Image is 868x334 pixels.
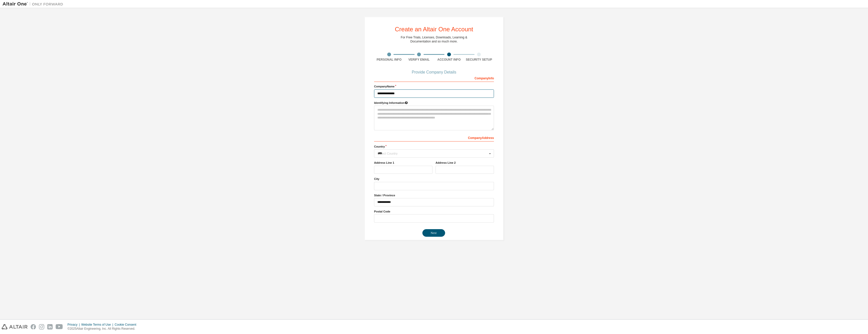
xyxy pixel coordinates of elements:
[374,58,404,62] div: Personal Info
[374,133,494,141] div: Company Address
[401,35,467,43] div: For Free Trials, Licenses, Downloads, Learning & Documentation and so much more.
[374,101,494,105] label: Please provide any information that will help our support team identify your company. Email and n...
[374,209,494,213] label: Postal Code
[68,327,139,331] p: © 2025 Altair Engineering, Inc. All Rights Reserved.
[374,145,494,149] label: Country
[374,177,494,181] label: City
[115,323,139,327] div: Cookie Consent
[395,26,473,32] div: Create an Altair One Account
[434,58,464,62] div: Account Info
[3,2,66,7] img: Altair One
[31,324,36,329] img: facebook.svg
[68,323,81,327] div: Privacy
[47,324,53,329] img: linkedin.svg
[464,58,494,62] div: Security Setup
[374,74,494,82] div: Company Info
[436,161,494,165] label: Address Line 2
[378,152,488,155] div: Select Country
[39,324,44,329] img: instagram.svg
[374,193,494,197] label: State / Province
[422,229,445,237] button: Next
[374,84,494,88] label: Company Name
[2,324,28,329] img: altair_logo.svg
[374,71,494,74] div: Provide Company Details
[56,324,63,329] img: youtube.svg
[81,323,115,327] div: Website Terms of Use
[404,58,434,62] div: Verify Email
[374,161,432,165] label: Address Line 1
